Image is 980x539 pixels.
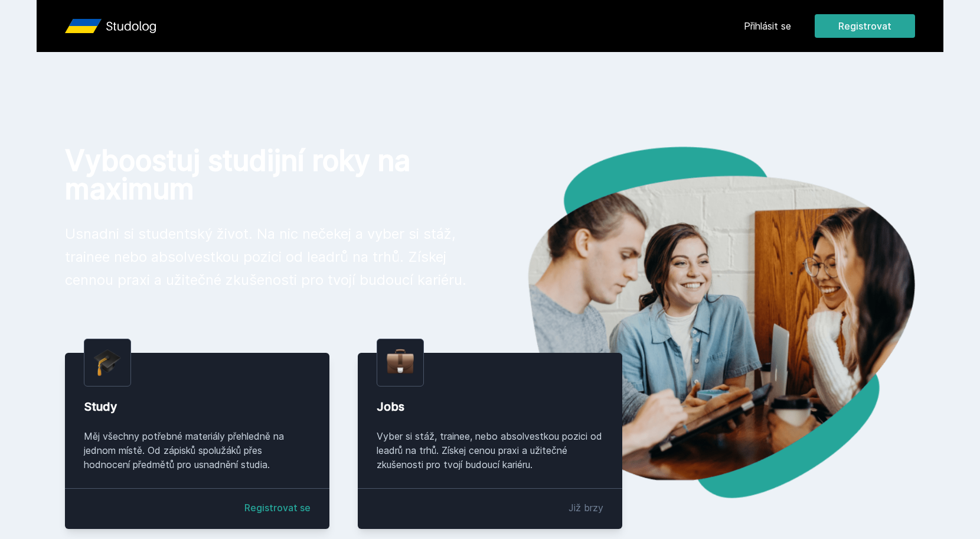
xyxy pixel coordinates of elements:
[65,222,471,291] p: Usnadni si studentský život. Na nic nečekej a vyber si stáž, trainee nebo absolvestkou pozici od ...
[377,429,603,472] div: Vyber si stáž, trainee, nebo absolvestkou pozici od leadrů na trhů. Získej cenou praxi a užitečné...
[65,147,471,203] h1: Vyboostuj studijní roky na maximum
[84,398,311,415] div: Study
[744,19,791,33] a: Přihlásit se
[490,147,915,498] img: hero.png
[244,501,311,515] a: Registrovat se
[815,14,915,38] button: Registrovat
[387,346,414,376] img: briefcase.png
[84,429,311,472] div: Měj všechny potřebné materiály přehledně na jednom místě. Od zápisků spolužáků přes hodnocení pře...
[569,501,603,515] div: Již brzy
[94,349,121,376] img: graduation-cap.png
[377,398,603,415] div: Jobs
